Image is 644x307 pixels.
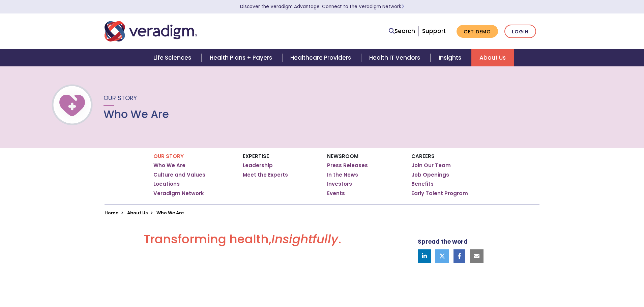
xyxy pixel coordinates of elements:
h2: Transforming health, . [105,232,380,252]
a: Login [504,25,536,38]
h1: Who We Are [104,108,169,121]
a: Early Talent Program [411,190,468,197]
span: Learn More [401,3,404,10]
a: In the News [327,172,358,178]
a: Veradigm Network [153,190,204,197]
a: Health Plans + Payers [202,49,282,66]
a: Life Sciences [145,49,201,66]
a: Locations [153,181,180,187]
a: Health IT Vendors [361,49,430,66]
a: Get Demo [457,25,498,38]
a: Press Releases [327,162,368,169]
a: Support [422,27,446,35]
a: Home [105,210,118,216]
a: Leadership [243,162,273,169]
a: About Us [471,49,514,66]
a: Investors [327,181,352,187]
a: Discover the Veradigm Advantage: Connect to the Veradigm NetworkLearn More [240,3,404,10]
a: Events [327,190,345,197]
a: Meet the Experts [243,172,288,178]
strong: Spread the word [418,238,468,246]
a: Job Openings [411,172,449,178]
a: Healthcare Providers [282,49,361,66]
a: Search [389,27,415,36]
a: Benefits [411,181,434,187]
a: About Us [127,210,148,216]
span: Our Story [104,94,137,102]
a: Join Our Team [411,162,451,169]
img: Veradigm logo [105,20,197,42]
em: Insightfully [271,231,338,248]
a: Culture and Values [153,172,205,178]
a: Who We Are [153,162,185,169]
a: Insights [431,49,471,66]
